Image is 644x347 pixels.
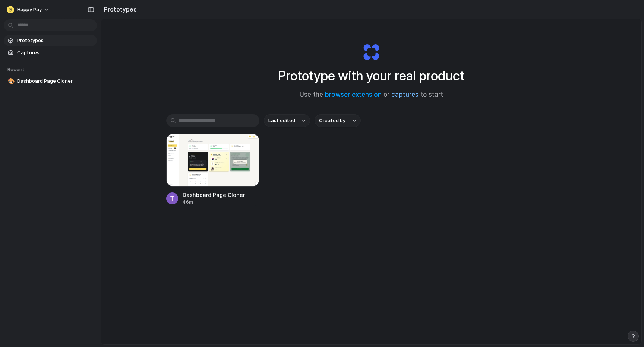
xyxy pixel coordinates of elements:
[17,77,94,85] span: Dashboard Page Cloner
[319,117,345,124] span: Created by
[264,114,310,127] button: Last edited
[391,91,419,98] a: captures
[4,76,97,87] a: 🎨Dashboard Page Cloner
[17,49,94,57] span: Captures
[17,37,94,44] span: Prototypes
[183,191,245,199] div: Dashboard Page Cloner
[300,90,443,100] span: Use the or to start
[166,134,259,206] a: Dashboard Page ClonerDashboard Page Cloner46m
[4,47,97,58] a: Captures
[8,77,13,86] div: 🎨
[4,35,97,46] a: Prototypes
[325,91,382,98] a: browser extension
[7,77,14,85] button: 🎨
[278,66,464,86] h1: Prototype with your real product
[4,4,53,16] button: Happy Pay
[7,66,25,72] span: Recent
[17,6,42,13] span: Happy Pay
[101,5,137,14] h2: Prototypes
[315,114,361,127] button: Created by
[268,117,295,124] span: Last edited
[183,199,245,206] div: 46m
